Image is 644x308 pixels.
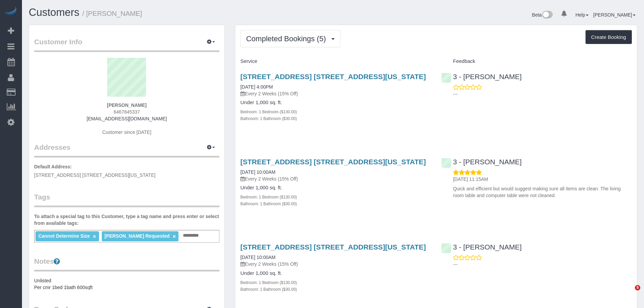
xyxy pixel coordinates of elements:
small: Bedroom: 1 Bedroom ($130.00) [240,110,297,114]
pre: Unlisted Per cmr 1bed 1bath 600sqft [34,277,219,291]
a: Customers [29,6,79,18]
span: [STREET_ADDRESS] [STREET_ADDRESS][US_STATE] [34,172,156,178]
h4: Feedback [441,58,632,64]
h4: Under 1,000 sq. ft. [240,100,431,105]
legend: Tags [34,192,219,207]
a: [EMAIL_ADDRESS][DOMAIN_NAME] [87,116,167,121]
p: Every 2 Weeks (15% Off) [240,90,431,97]
span: [PERSON_NAME] Requested [104,233,170,239]
a: × [93,234,96,239]
a: [DATE] 10:00AM [240,255,276,260]
img: Automaid Logo [4,7,18,16]
legend: Notes [34,256,219,271]
small: Bathroom: 1 Bathroom ($30.00) [240,287,297,292]
small: / [PERSON_NAME] [82,10,142,17]
small: Bathroom: 1 Bathroom ($30.00) [240,116,297,121]
a: 3 - [PERSON_NAME] [441,243,522,251]
p: Every 2 Weeks (15% Off) [240,261,431,267]
small: Bathroom: 1 Bathroom ($30.00) [240,202,297,206]
iframe: Intercom live chat [621,285,637,301]
p: Quick and efficient but would suggest making sure all items are clean. The living room table and ... [453,185,632,199]
span: Customer since [DATE] [102,129,151,135]
a: [STREET_ADDRESS] [STREET_ADDRESS][US_STATE] [240,73,426,80]
img: New interface [542,11,553,20]
h4: Under 1,000 sq. ft. [240,270,431,276]
legend: Customer Info [34,37,219,52]
a: [PERSON_NAME] [593,12,636,18]
h4: Service [240,58,431,64]
label: Default Address: [34,163,72,170]
a: Help [575,12,589,18]
p: Every 2 Weeks (15% Off) [240,175,431,182]
span: 5 [635,285,640,290]
a: [STREET_ADDRESS] [STREET_ADDRESS][US_STATE] [240,243,426,251]
span: 6467845337 [114,109,140,115]
h4: Under 1,000 sq. ft. [240,185,431,191]
button: Completed Bookings (5) [240,30,340,47]
a: [STREET_ADDRESS] [STREET_ADDRESS][US_STATE] [240,158,426,166]
small: Bedroom: 1 Bedroom ($130.00) [240,280,297,285]
a: × [173,234,176,239]
label: To attach a special tag to this Customer, type a tag name and press enter or select from availabl... [34,213,219,227]
p: --- [453,91,632,97]
a: 3 - [PERSON_NAME] [441,73,522,80]
a: Beta [532,12,553,18]
p: --- [453,261,632,268]
button: Create Booking [586,30,632,44]
a: 3 - [PERSON_NAME] [441,158,522,166]
small: Bedroom: 1 Bedroom ($130.00) [240,195,297,199]
p: [DATE] 11:15AM [453,176,632,183]
a: [DATE] 10:00AM [240,169,276,175]
a: [DATE] 4:00PM [240,84,273,90]
strong: [PERSON_NAME] [107,102,146,108]
span: Cannot Determine Size [38,233,90,239]
span: Completed Bookings (5) [246,34,329,43]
